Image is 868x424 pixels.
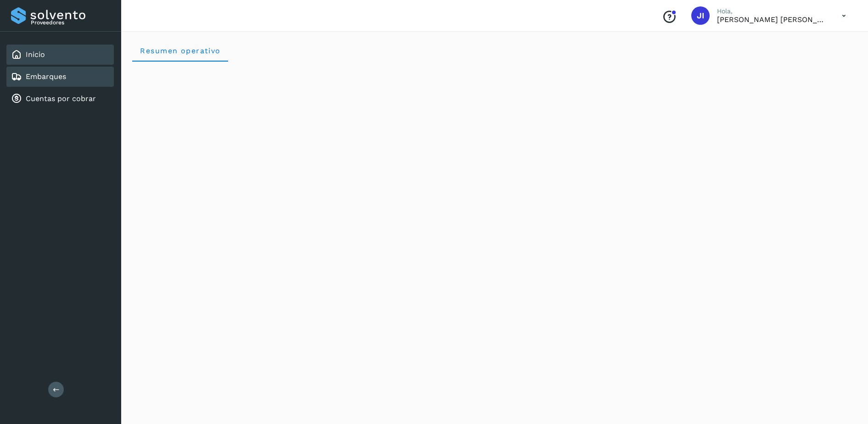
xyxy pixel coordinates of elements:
[717,7,827,15] p: Hola,
[6,89,114,109] div: Cuentas por cobrar
[31,19,110,26] p: Proveedores
[717,15,827,24] p: José Ignacio Flores Santiago
[26,94,96,103] a: Cuentas por cobrar
[26,72,66,81] a: Embarques
[6,45,114,65] div: Inicio
[140,46,221,55] span: Resumen operativo
[26,50,45,59] a: Inicio
[6,67,114,87] div: Embarques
